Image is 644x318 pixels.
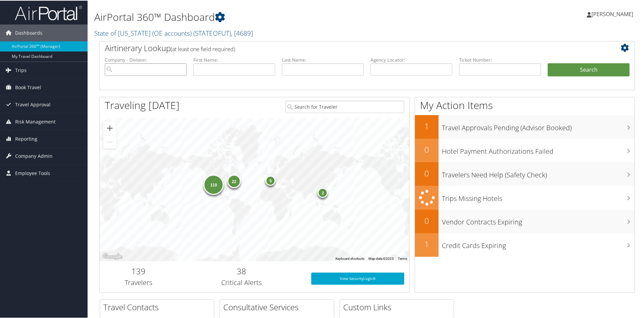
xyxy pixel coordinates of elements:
h1: Traveling [DATE] [105,98,180,112]
span: , [ 4689 ] [231,28,253,37]
a: Open this area in Google Maps (opens a new window) [101,252,124,260]
span: Risk Management [15,113,56,130]
input: Search for Traveler [285,100,404,112]
h3: Travel Approvals Pending (Advisor Booked) [442,119,635,132]
a: View SecurityLogic® [311,272,404,284]
button: Keyboard shortcuts [335,256,364,260]
span: Book Travel [15,78,41,95]
span: Dashboards [15,24,42,41]
img: airportal-logo.png [15,4,82,20]
h3: Trips Missing Hotels [442,190,635,203]
span: Map data ©2025 [368,256,394,260]
a: 1Credit Cards Expiring [415,233,635,256]
h2: 38 [182,265,301,276]
h2: 0 [415,167,439,178]
h1: AirPortal 360™ Dashboard [94,9,458,24]
span: [PERSON_NAME] [591,10,633,17]
a: 0Hotel Payment Authorizations Failed [415,138,635,162]
a: Terms (opens in new tab) [398,256,407,260]
label: First Name: [193,56,275,63]
h2: 0 [415,143,439,155]
h2: 1 [415,238,439,249]
span: Travel Approval [15,96,51,112]
h3: Hotel Payment Authorizations Failed [442,143,635,155]
span: (at least one field required) [171,45,235,52]
button: Zoom in [103,121,117,134]
div: 2 [318,187,328,197]
button: Search [548,63,630,76]
a: 0Travelers Need Help (Safety Check) [415,162,635,185]
h2: 1 [415,120,439,131]
h3: Critical Alerts [182,277,301,287]
h2: Consultative Services [223,301,334,312]
h2: 0 [415,214,439,226]
label: Agency Locator: [371,56,452,63]
a: [PERSON_NAME] [587,3,640,24]
h2: Airtinerary Lookup [105,42,585,53]
h2: Travel Contacts [103,301,214,312]
a: 1Travel Approvals Pending (Advisor Booked) [415,114,635,138]
span: Employee Tools [15,164,50,181]
a: Trips Missing Hotels [415,185,635,209]
div: 110 [203,174,224,194]
a: 0Vendor Contracts Expiring [415,209,635,233]
span: ( STATEOFUT ) [193,28,231,37]
span: Company Admin [15,147,53,164]
h3: Credit Cards Expiring [442,237,635,250]
div: 22 [227,174,241,187]
div: 5 [265,175,276,185]
h3: Travelers [105,277,172,287]
h3: Vendor Contracts Expiring [442,213,635,226]
a: State of [US_STATE] (OE accounts) [94,28,253,37]
span: Trips [15,61,27,78]
label: Last Name: [282,56,364,63]
h3: Travelers Need Help (Safety Check) [442,166,635,179]
label: Company - Division: [105,56,187,63]
span: Reporting [15,130,37,147]
img: Google [101,252,124,260]
h2: 139 [105,265,172,276]
label: Ticket Number: [459,56,541,63]
h1: My Action Items [415,98,635,112]
button: Zoom out [103,135,117,148]
h2: Custom Links [343,301,454,312]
